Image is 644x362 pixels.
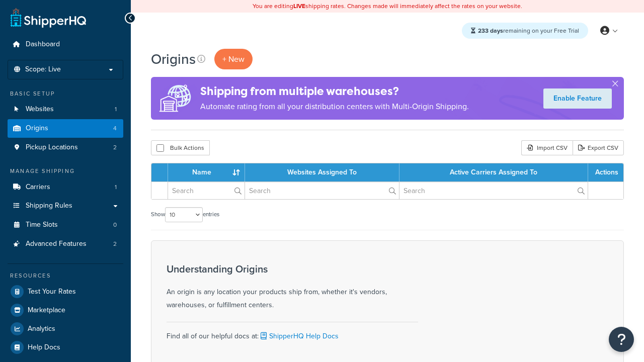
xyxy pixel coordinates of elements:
[222,53,245,65] span: + New
[151,49,196,69] h1: Origins
[26,40,60,49] span: Dashboard
[151,77,200,120] img: ad-origins-multi-dfa493678c5a35abed25fd24b4b8a3fa3505936ce257c16c00bdefe2f3200be3.png
[521,140,573,155] div: Import CSV
[8,301,123,319] a: Marketplace
[28,325,55,333] span: Analytics
[115,105,117,114] span: 1
[293,2,305,11] b: LIVE
[8,216,123,234] a: Time Slots 0
[200,83,469,100] h4: Shipping from multiple warehouses?
[8,235,123,253] a: Advanced Features 2
[26,221,58,229] span: Time Slots
[8,235,123,253] li: Advanced Features
[28,288,76,296] span: Test Your Rates
[245,163,399,182] th: Websites Assigned To
[26,183,50,192] span: Carriers
[214,49,253,69] a: + New
[26,143,78,152] span: Pickup Locations
[168,163,245,182] th: Name
[8,178,123,197] li: Carriers
[113,221,117,229] span: 0
[259,331,339,341] a: ShipperHQ Help Docs
[245,182,399,199] input: Search
[8,119,123,138] a: Origins 4
[8,138,123,157] li: Pickup Locations
[113,124,117,133] span: 4
[168,182,245,199] input: Search
[588,163,623,182] th: Actions
[8,216,123,234] li: Time Slots
[399,163,588,182] th: Active Carriers Assigned To
[165,207,203,222] select: Showentries
[26,105,54,114] span: Websites
[8,100,123,119] li: Websites
[8,271,123,280] div: Resources
[28,343,60,352] span: Help Docs
[8,167,123,175] div: Manage Shipping
[26,240,87,248] span: Advanced Features
[478,26,503,35] strong: 233 days
[8,138,123,157] a: Pickup Locations 2
[25,65,61,74] span: Scope: Live
[8,119,123,138] li: Origins
[200,100,469,114] p: Automate rating from all your distribution centers with Multi-Origin Shipping.
[28,306,65,315] span: Marketplace
[8,338,123,356] a: Help Docs
[462,23,588,39] div: remaining on your Free Trial
[8,89,123,98] div: Basic Setup
[11,8,86,28] a: ShipperHQ Home
[113,240,117,248] span: 2
[609,327,634,352] button: Open Resource Center
[151,207,219,222] label: Show entries
[543,88,612,109] a: Enable Feature
[167,322,418,343] div: Find all of our helpful docs at:
[8,320,123,338] a: Analytics
[26,202,72,210] span: Shipping Rules
[26,124,48,133] span: Origins
[167,263,418,312] div: An origin is any location your products ship from, whether it's vendors, warehouses, or fulfillme...
[8,178,123,197] a: Carriers 1
[8,35,123,54] a: Dashboard
[115,183,117,192] span: 1
[573,140,624,155] a: Export CSV
[167,263,418,275] h3: Understanding Origins
[399,182,588,199] input: Search
[8,197,123,215] a: Shipping Rules
[8,100,123,119] a: Websites 1
[151,140,210,155] button: Bulk Actions
[8,283,123,301] a: Test Your Rates
[113,143,117,152] span: 2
